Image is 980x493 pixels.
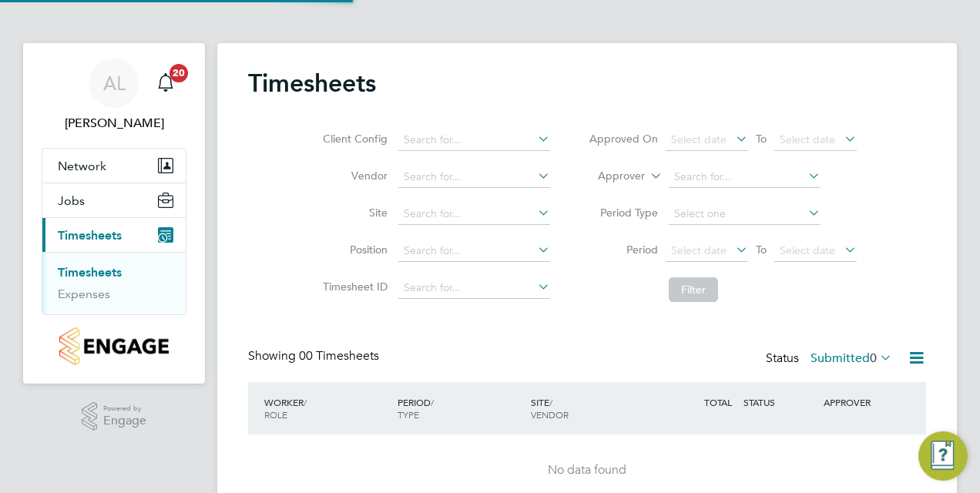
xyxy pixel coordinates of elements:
span: / [549,396,552,408]
label: Submitted [811,350,892,366]
label: Approved On [589,132,658,146]
span: Select date [780,243,835,257]
label: Position [318,243,388,257]
span: To [751,129,771,149]
input: Search for... [398,166,550,188]
div: No data found [263,462,911,478]
div: WORKER [260,388,394,428]
button: Filter [669,277,718,302]
a: 20 [150,59,181,108]
button: Jobs [42,183,186,217]
span: Adam Large [42,114,186,132]
div: Status [766,348,895,370]
div: SITE [527,388,660,428]
a: Go to home page [42,327,186,365]
div: STATUS [740,388,820,416]
div: Showing [248,348,382,364]
div: PERIOD [394,388,527,428]
a: Powered byEngage [82,402,147,431]
button: Engage Resource Center [918,431,968,481]
span: To [751,240,771,260]
span: TOTAL [704,396,732,408]
span: / [431,396,434,408]
span: VENDOR [531,408,569,421]
label: Period Type [589,206,658,220]
span: 20 [169,64,188,82]
label: Site [318,206,388,220]
span: Powered by [103,402,146,415]
button: Timesheets [42,218,186,252]
input: Search for... [398,203,550,225]
div: APPROVER [820,388,900,416]
div: Timesheets [42,252,186,314]
input: Search for... [398,129,550,151]
a: AL[PERSON_NAME] [42,59,186,132]
label: Vendor [318,169,388,183]
button: Network [42,149,186,183]
span: Engage [103,414,146,428]
span: Jobs [58,193,85,208]
span: Select date [671,243,727,257]
span: Select date [671,132,727,146]
span: Timesheets [58,228,122,243]
span: 0 [870,350,877,366]
input: Search for... [398,240,550,262]
span: AL [103,73,126,93]
label: Period [589,243,658,257]
span: ROLE [264,408,287,421]
span: 00 Timesheets [299,348,379,364]
img: countryside-properties-logo-retina.png [59,327,168,365]
span: Network [58,159,106,173]
a: Timesheets [58,265,122,280]
input: Search for... [669,166,821,188]
a: Expenses [58,287,110,301]
label: Timesheet ID [318,280,388,293]
input: Select one [669,203,821,225]
label: Approver [576,169,645,184]
span: TYPE [398,408,419,421]
span: / [304,396,307,408]
input: Search for... [398,277,550,299]
h2: Timesheets [248,68,376,99]
span: Select date [780,132,835,146]
label: Client Config [318,132,388,146]
nav: Main navigation [23,43,205,384]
